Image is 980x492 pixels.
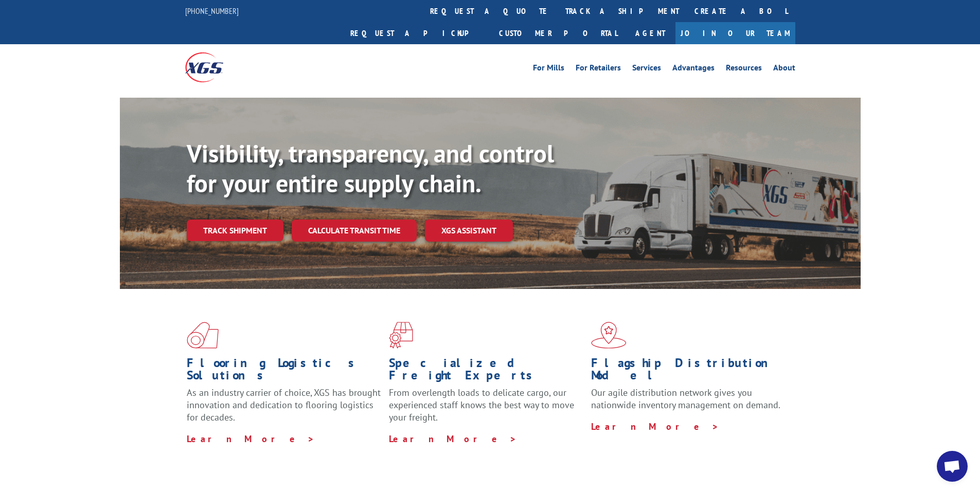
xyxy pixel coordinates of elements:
[343,22,491,44] a: Request a pickup
[187,137,554,199] b: Visibility, transparency, and control for your entire supply chain.
[187,220,283,241] a: Track shipment
[389,433,517,445] a: Learn More >
[726,64,762,75] a: Resources
[187,387,381,423] span: As an industry carrier of choice, XGS has brought innovation and dedication to flooring logistics...
[625,22,675,44] a: Agent
[389,322,413,349] img: xgs-icon-focused-on-flooring-red
[187,357,381,387] h1: Flooring Logistics Solutions
[591,421,719,432] a: Learn More >
[425,220,513,242] a: XGS ASSISTANT
[185,6,239,16] a: [PHONE_NUMBER]
[187,322,219,349] img: xgs-icon-total-supply-chain-intelligence-red
[533,64,564,75] a: For Mills
[672,64,715,75] a: Advantages
[675,22,795,44] a: Join Our Team
[187,433,315,445] a: Learn More >
[591,322,627,349] img: xgs-icon-flagship-distribution-model-red
[576,64,621,75] a: For Retailers
[937,451,968,482] div: Open chat
[632,64,661,75] a: Services
[591,357,786,387] h1: Flagship Distribution Model
[591,387,780,411] span: Our agile distribution network gives you nationwide inventory management on demand.
[773,64,795,75] a: About
[292,220,417,242] a: Calculate transit time
[491,22,625,44] a: Customer Portal
[389,357,583,387] h1: Specialized Freight Experts
[389,387,583,432] p: From overlength loads to delicate cargo, our experienced staff knows the best way to move your fr...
